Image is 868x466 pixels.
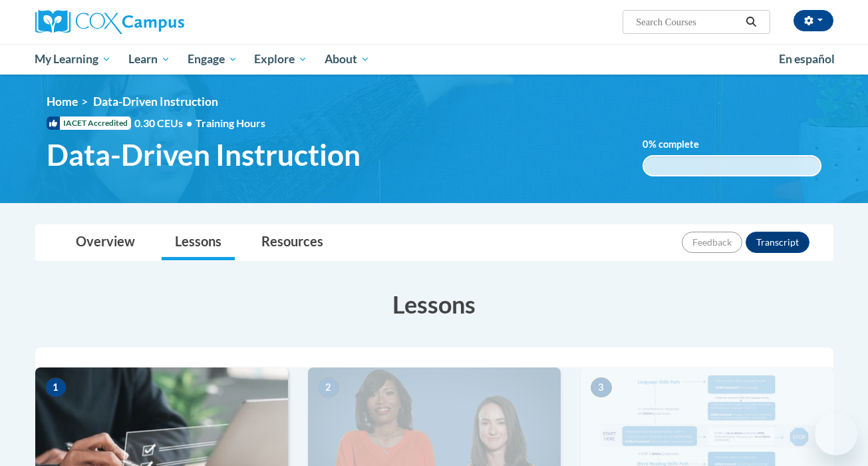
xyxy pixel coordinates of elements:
[248,225,337,260] a: Resources
[35,288,833,321] h3: Lessons
[35,10,288,34] a: Cox Campus
[162,225,235,260] a: Lessons
[591,377,612,397] span: 3
[815,413,857,455] iframe: Button to launch messaging window
[47,116,131,130] span: IACET Accredited
[635,14,741,30] input: Search Courses
[47,137,361,172] span: Data-Driven Instruction
[27,44,120,75] a: My Learning
[794,10,833,31] button: Account Settings
[186,116,192,129] span: •
[196,116,265,129] span: Training Hours
[741,14,761,30] button: Search
[316,44,378,75] a: About
[35,51,111,67] span: My Learning
[47,95,78,109] a: Home
[45,377,67,397] span: 1
[746,232,809,253] button: Transcript
[120,44,179,75] a: Learn
[134,116,196,130] span: 0.30 CEUs
[643,137,719,152] label: % complete
[63,225,148,260] a: Overview
[318,377,339,397] span: 2
[245,44,316,75] a: Explore
[188,51,237,67] span: Engage
[35,10,184,34] img: Cox Campus
[93,95,218,109] span: Data-Driven Instruction
[682,232,742,253] button: Feedback
[179,44,246,75] a: Engage
[770,45,843,73] a: En español
[643,138,649,150] span: 0
[128,51,170,67] span: Learn
[325,51,370,67] span: About
[779,52,835,66] span: En español
[15,44,853,75] div: Main menu
[254,51,307,67] span: Explore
